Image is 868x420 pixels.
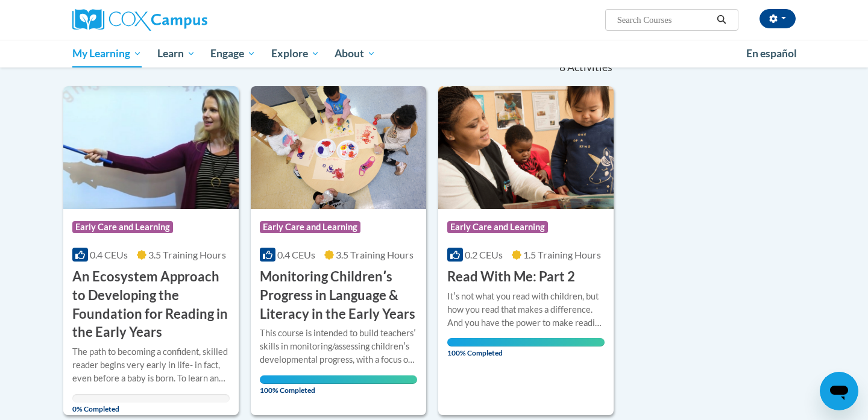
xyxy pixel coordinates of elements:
span: Early Care and Learning [260,221,360,233]
span: About [335,46,376,61]
span: Explore [271,46,319,61]
a: Course LogoEarly Care and Learning0.4 CEUs3.5 Training Hours An Ecosystem Approach to Developing ... [63,86,239,415]
span: My Learning [72,46,142,61]
img: Course Logo [251,86,426,209]
span: Early Care and Learning [447,221,548,233]
button: Search [712,13,731,27]
span: En español [746,47,797,60]
span: Engage [210,46,256,61]
div: This course is intended to build teachersʹ skills in monitoring/assessing childrenʹs developmenta... [260,327,417,366]
span: 3.5 Training Hours [148,249,226,260]
span: 3.5 Training Hours [336,249,414,260]
h3: Monitoring Childrenʹs Progress in Language & Literacy in the Early Years [260,268,417,323]
span: 0.4 CEUs [90,249,128,260]
a: Course LogoEarly Care and Learning0.4 CEUs3.5 Training Hours Monitoring Childrenʹs Progress in La... [251,86,426,415]
span: 1.5 Training Hours [523,249,601,260]
a: My Learning [64,40,149,67]
a: Cox Campus [72,9,301,31]
h3: Read With Me: Part 2 [447,268,575,286]
button: Account Settings [759,9,796,28]
span: 0.2 CEUs [465,249,503,260]
div: Itʹs not what you read with children, but how you read that makes a difference. And you have the ... [447,290,605,330]
iframe: Button to launch messaging window [820,372,858,410]
a: En español [738,41,805,66]
h3: An Ecosystem Approach to Developing the Foundation for Reading in the Early Years [72,268,230,342]
a: Explore [263,40,327,67]
span: 100% Completed [260,375,417,395]
div: Main menu [54,40,814,67]
img: Course Logo [63,86,239,209]
div: Your progress [447,338,605,346]
a: About [327,40,384,67]
span: Early Care and Learning [72,221,173,233]
input: Search Courses [616,13,712,27]
div: Your progress [260,375,417,384]
a: Course LogoEarly Care and Learning0.2 CEUs1.5 Training Hours Read With Me: Part 2Itʹs not what yo... [438,86,614,415]
div: The path to becoming a confident, skilled reader begins very early in life- in fact, even before ... [72,345,230,385]
span: 100% Completed [447,338,605,357]
span: 0.4 CEUs [277,249,315,260]
a: Engage [203,40,263,67]
span: Learn [157,46,195,61]
img: Cox Campus [72,9,207,31]
a: Learn [149,40,203,67]
img: Course Logo [438,86,614,209]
